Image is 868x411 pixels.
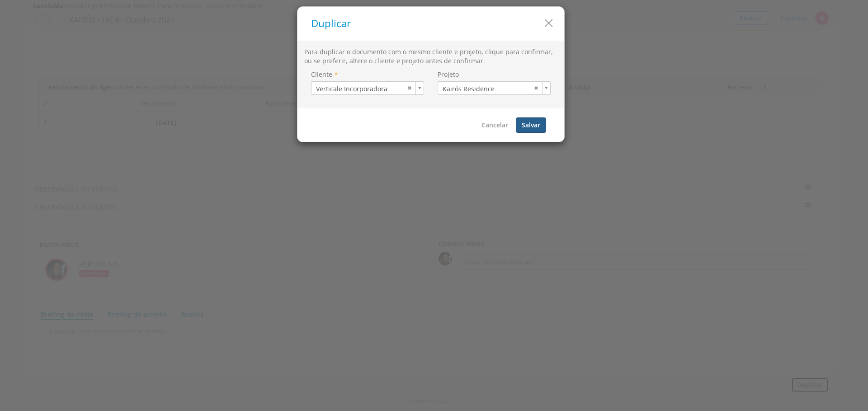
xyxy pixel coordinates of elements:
[311,82,405,96] span: Verticale Incorporadora
[438,70,459,79] label: Projeto
[476,117,514,133] button: Cancelar
[311,70,332,79] label: Cliente
[438,81,551,95] a: Kairós Residence
[304,47,557,65] p: Para duplicar o documento com o mesmo cliente e projeto, clique para confirmar, ou se preferir, a...
[332,70,338,79] span: Campo obrigatório
[311,16,351,30] span: Duplicar
[516,117,546,133] button: Salvar
[438,82,531,96] span: Kairós Residence
[311,81,424,95] a: Verticale Incorporadora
